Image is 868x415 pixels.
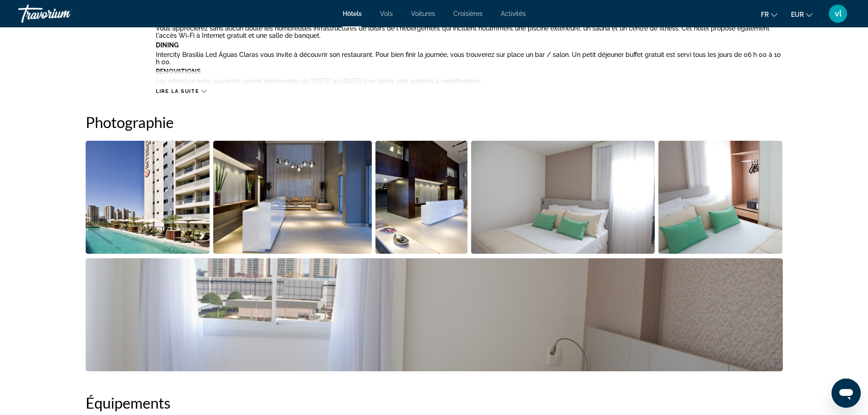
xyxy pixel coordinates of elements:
[501,10,526,17] a: Activités
[835,9,842,18] span: vl
[453,10,483,17] a: Croisières
[380,10,393,17] a: Vols
[156,51,783,66] p: Intercity Brasilia Led Águas Claras vous invite à découvrir son restaurant. Pour bien finir la jo...
[156,25,783,39] p: Vous apprécierez sans aucun doute les nombreuses infrastructures de loisirs de l'hébergement qui ...
[791,8,812,21] button: Change currency
[86,394,783,412] h2: Équipements
[761,8,777,21] button: Change language
[826,4,850,23] button: User Menu
[86,113,783,131] h2: Photographie
[761,11,769,18] span: fr
[343,10,362,17] a: Hôtels
[213,140,372,254] button: Open full-screen image slider
[86,15,133,83] div: La description
[86,258,783,372] button: Open full-screen image slider
[86,140,210,254] button: Open full-screen image slider
[156,68,201,75] b: Renovations
[156,41,179,49] b: Dining
[411,10,435,17] a: Voitures
[791,11,804,18] span: EUR
[658,140,783,254] button: Open full-screen image slider
[156,88,206,95] button: Lire la suite
[832,379,861,408] iframe: Bouton de lancement de la fenêtre de messagerie
[471,140,655,254] button: Open full-screen image slider
[18,2,109,26] a: Travorium
[375,140,468,254] button: Open full-screen image slider
[156,88,199,94] span: Lire la suite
